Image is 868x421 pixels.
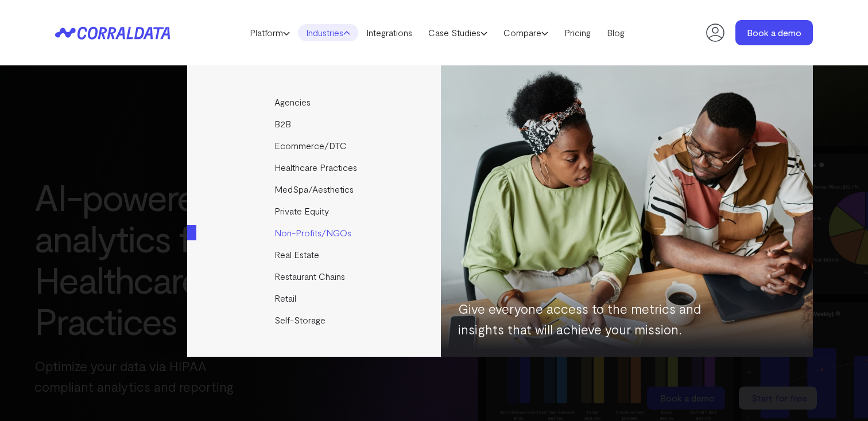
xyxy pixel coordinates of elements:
a: Industries [298,24,358,41]
a: Ecommerce/DTC [187,135,443,157]
a: Non-Profits/NGOs [187,222,443,244]
a: Blog [599,24,633,41]
a: Agencies [187,91,443,113]
a: Real Estate [187,244,443,266]
a: B2B [187,113,443,135]
a: Self-Storage [187,309,443,331]
a: Book a demo [735,20,813,45]
a: Platform [242,24,298,41]
a: MedSpa/Aesthetics [187,178,443,200]
a: Integrations [358,24,420,41]
p: Give everyone access to the metrics and insights that will achieve your mission. [458,298,716,340]
a: Retail [187,287,443,309]
a: Restaurant Chains [187,266,443,287]
a: Healthcare Practices [187,157,443,178]
a: Case Studies [420,24,495,41]
a: Private Equity [187,200,443,222]
a: Pricing [556,24,599,41]
a: Compare [495,24,556,41]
